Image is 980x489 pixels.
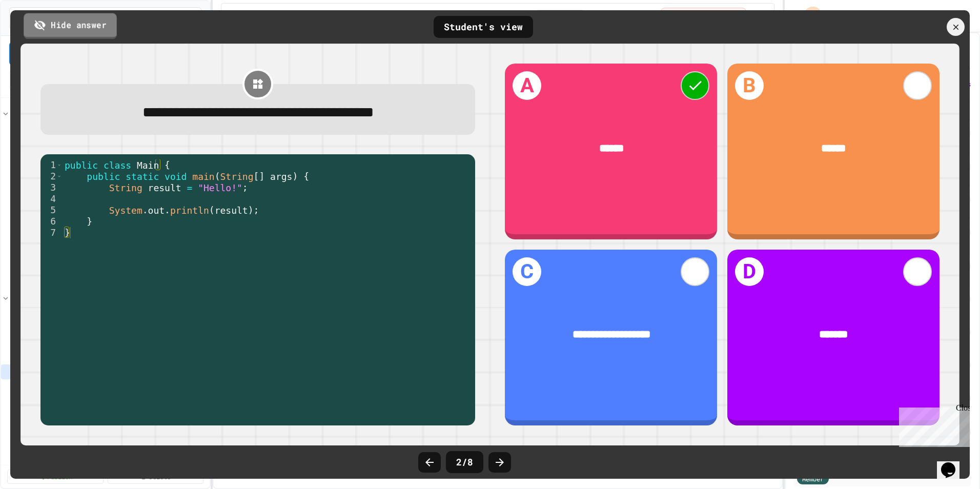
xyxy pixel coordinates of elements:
div: 6 [40,216,63,227]
div: 2 / 8 [446,451,483,473]
div: 4 [40,193,63,205]
div: 3 [40,182,63,193]
h1: C [513,257,541,286]
h1: B [735,71,764,100]
iframe: chat widget [895,403,970,447]
a: Hide answer [24,13,117,38]
div: 7 [40,227,63,238]
div: Student's view [434,16,533,38]
iframe: chat widget [937,448,970,479]
h1: A [513,71,541,100]
div: 2 [40,171,63,182]
h1: D [735,257,764,286]
div: Chat with us now!Close [4,4,71,65]
span: Toggle code folding, rows 1 through 7 [56,159,62,171]
div: 5 [40,205,63,216]
div: 1 [40,159,63,171]
span: Toggle code folding, rows 2 through 6 [56,171,62,182]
